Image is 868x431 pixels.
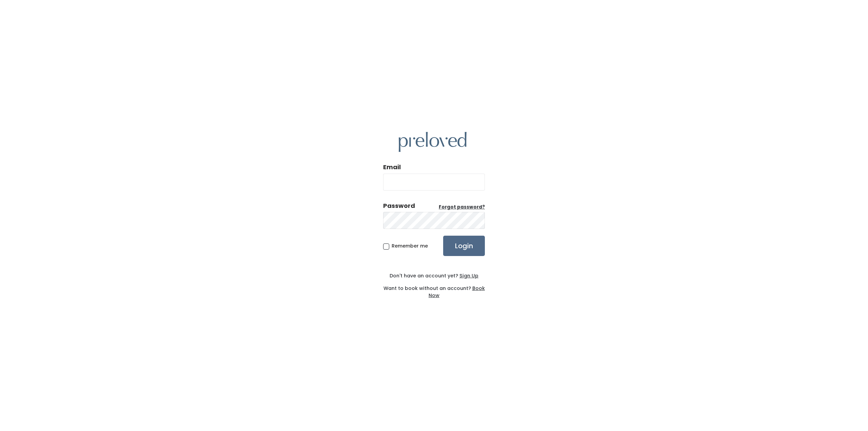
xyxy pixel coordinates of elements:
[458,272,478,279] a: Sign Up
[399,132,467,152] img: preloved logo
[383,201,415,210] div: Password
[383,163,401,172] label: Email
[459,272,478,279] u: Sign Up
[429,285,485,299] a: Book Now
[383,272,485,279] div: Don't have an account yet?
[439,204,485,211] a: Forgot password?
[392,242,428,249] span: Remember me
[383,279,485,299] div: Want to book without an account?
[443,236,485,256] input: Login
[439,204,485,210] u: Forgot password?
